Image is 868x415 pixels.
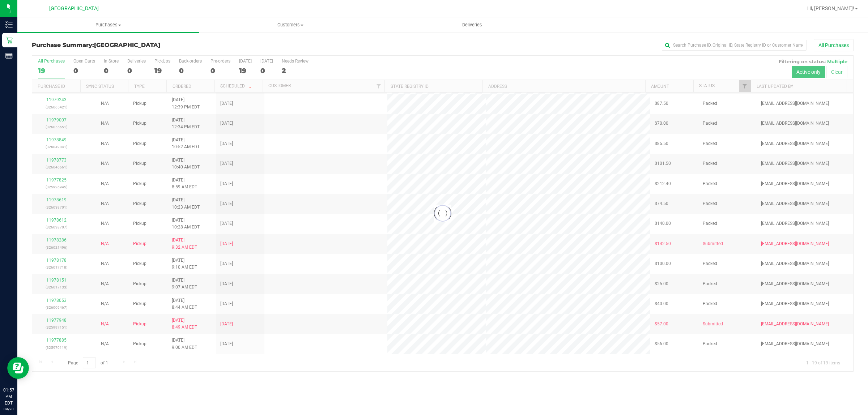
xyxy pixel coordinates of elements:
inline-svg: Retail [5,37,13,44]
iframe: Resource center [7,357,29,379]
a: Purchases [17,17,199,33]
inline-svg: Inventory [5,21,13,28]
p: 09/20 [3,406,14,412]
span: [GEOGRAPHIC_DATA] [49,5,99,12]
span: Deliveries [452,22,492,28]
button: All Purchases [814,39,854,51]
a: Deliveries [381,17,563,33]
span: [GEOGRAPHIC_DATA] [94,42,160,48]
h3: Purchase Summary: [32,42,306,48]
span: Customers [200,22,381,28]
input: Search Purchase ID, Original ID, State Registry ID or Customer Name... [662,40,807,51]
span: Purchases [17,22,199,28]
inline-svg: Reports [5,52,13,59]
a: Customers [199,17,381,33]
span: Hi, [PERSON_NAME]! [807,5,854,11]
p: 01:57 PM EDT [3,387,14,406]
